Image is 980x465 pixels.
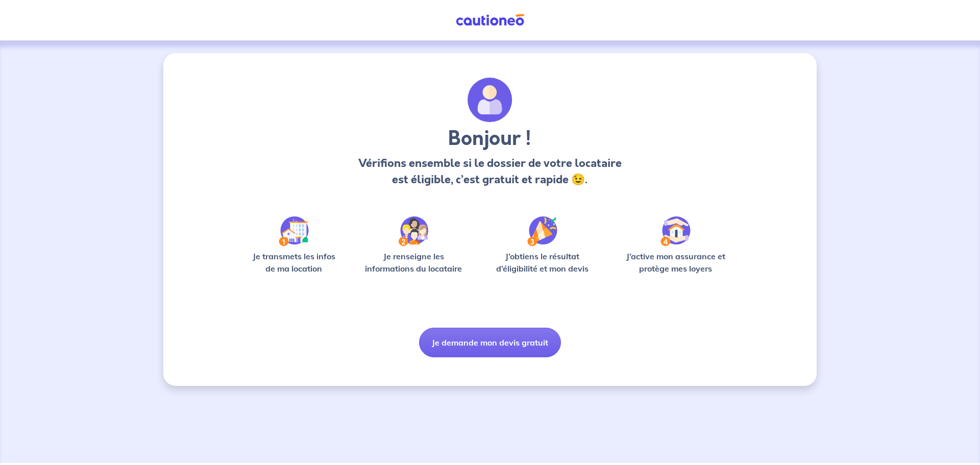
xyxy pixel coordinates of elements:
[355,127,624,151] h3: Bonjour !
[527,216,557,246] img: /static/f3e743aab9439237c3e2196e4328bba9/Step-3.svg
[355,155,624,188] p: Vérifions ensemble si le dossier de votre locataire est éligible, c’est gratuit et rapide 😉.
[245,250,342,275] p: Je transmets les infos de ma location
[468,78,512,123] img: archivate
[485,250,600,275] p: J’obtiens le résultat d’éligibilité et mon devis
[359,250,469,275] p: Je renseigne les informations du locataire
[660,216,691,246] img: /static/bfff1cf634d835d9112899e6a3df1a5d/Step-4.svg
[452,14,528,27] img: Cautioneo
[419,328,561,357] button: Je demande mon devis gratuit
[399,216,428,246] img: /static/c0a346edaed446bb123850d2d04ad552/Step-2.svg
[616,250,735,275] p: J’active mon assurance et protège mes loyers
[279,216,309,246] img: /static/90a569abe86eec82015bcaae536bd8e6/Step-1.svg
